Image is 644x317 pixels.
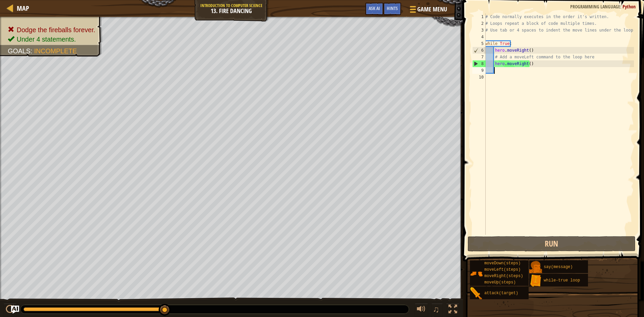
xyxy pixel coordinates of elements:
span: : [31,47,34,55]
span: while-true loop [544,278,580,283]
div: 10 [472,74,486,81]
div: 8 [473,60,486,67]
span: moveRight(steps) [484,274,523,278]
div: 7 [472,54,486,60]
span: Goals [8,47,31,55]
span: Map [17,4,29,13]
span: Python [623,3,636,10]
div: 2 [472,20,486,27]
span: ♫ [433,304,439,314]
img: portrait.png [470,267,483,280]
div: 6 [473,47,486,54]
div: 1 [472,13,486,20]
span: Under 4 statements. [17,36,76,43]
div: 4 [472,34,486,40]
span: moveLeft(steps) [484,267,521,272]
button: Toggle fullscreen [446,303,460,317]
div: 5 [472,40,486,47]
span: say(message) [544,265,573,269]
img: portrait.png [529,274,542,287]
img: portrait.png [529,261,542,274]
a: Map [13,4,29,13]
button: Run [468,236,636,252]
img: portrait.png [470,287,483,300]
span: : [620,3,623,10]
button: Ask AI [365,3,383,15]
li: Under 4 statements. [8,35,95,44]
button: Game Menu [405,3,451,18]
button: Ctrl + P: Play [3,303,17,317]
span: Incomplete [34,47,77,55]
button: Ask AI [11,306,19,314]
button: ♫ [431,303,443,317]
span: attack(target) [484,291,518,296]
span: moveUp(steps) [484,280,516,285]
span: Game Menu [417,5,447,14]
span: moveDown(steps) [484,261,521,266]
span: Hints [387,5,398,11]
li: Dodge the fireballs forever. [8,25,95,35]
span: Programming language [570,3,620,10]
span: Ask AI [369,5,380,11]
div: 3 [472,27,486,34]
button: Adjust volume [415,303,428,317]
span: Dodge the fireballs forever. [17,26,95,34]
div: 9 [472,67,486,74]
